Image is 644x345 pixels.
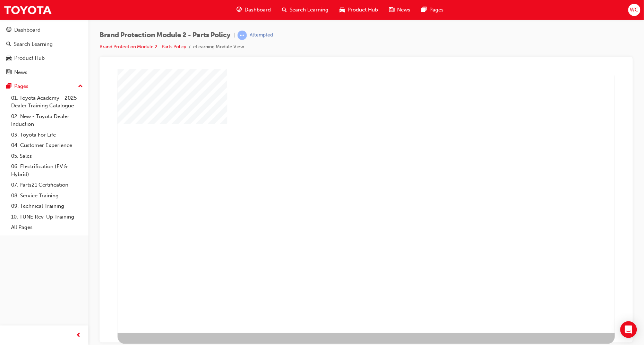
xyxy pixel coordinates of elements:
[3,80,86,93] button: Pages
[244,6,271,14] span: Dashboard
[76,331,81,340] span: prev-icon
[276,3,334,17] a: search-iconSearch Learning
[334,3,384,17] a: car-iconProduct Hub
[6,41,11,48] span: search-icon
[384,3,416,17] a: news-iconNews
[231,3,276,17] a: guage-iconDashboard
[238,31,247,40] span: learningRecordVerb_ATTEMPT-icon
[6,83,11,90] span: pages-icon
[630,6,639,14] span: WC
[8,130,86,140] a: 03. Toyota For Life
[193,43,244,51] li: eLearning Module View
[14,40,53,48] div: Search Learning
[8,140,86,151] a: 04. Customer Experience
[8,201,86,212] a: 09. Technical Training
[8,161,86,180] a: 06. Electrification (EV & Hybrid)
[6,27,11,33] span: guage-icon
[237,6,242,14] span: guage-icon
[8,93,86,111] a: 01. Toyota Academy - 2025 Dealer Training Catalogue
[421,6,427,14] span: pages-icon
[628,4,641,16] button: WC
[250,32,273,39] div: Attempted
[8,222,86,233] a: All Pages
[14,68,27,76] div: News
[620,321,637,338] div: Open Intercom Messenger
[282,6,287,14] span: search-icon
[8,212,86,222] a: 10. TUNE Rev-Up Training
[14,82,28,90] div: Pages
[290,6,328,14] span: Search Learning
[397,6,410,14] span: News
[233,31,235,39] span: |
[389,6,394,14] span: news-icon
[6,55,11,61] span: car-icon
[3,2,52,18] img: Trak
[347,6,378,14] span: Product Hub
[100,44,186,50] a: Brand Protection Module 2 - Parts Policy
[100,31,231,39] span: Brand Protection Module 2 - Parts Policy
[14,26,41,34] div: Dashboard
[8,190,86,201] a: 08. Service Training
[14,54,45,62] div: Product Hub
[3,66,86,79] a: News
[3,22,86,80] button: DashboardSearch LearningProduct HubNews
[429,6,444,14] span: Pages
[8,180,86,190] a: 07. Parts21 Certification
[8,151,86,162] a: 05. Sales
[8,111,86,130] a: 02. New - Toyota Dealer Induction
[340,6,345,14] span: car-icon
[3,38,86,51] a: Search Learning
[3,24,86,36] a: Dashboard
[78,82,83,91] span: up-icon
[416,3,449,17] a: pages-iconPages
[6,69,11,76] span: news-icon
[3,52,86,65] a: Product Hub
